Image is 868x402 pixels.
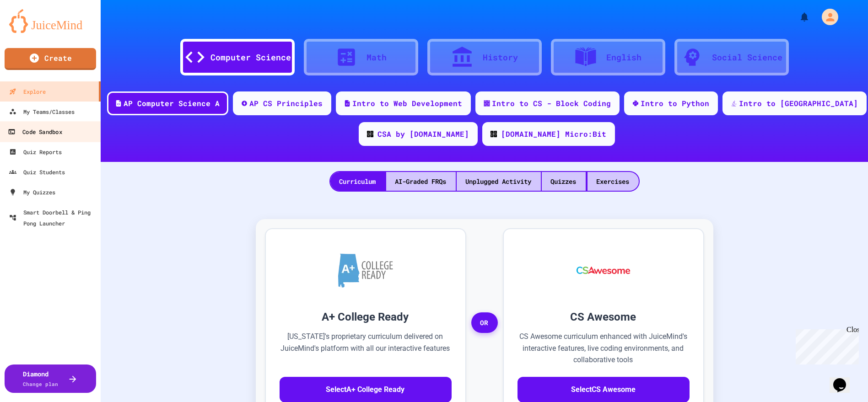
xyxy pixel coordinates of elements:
div: Quiz Reports [9,146,62,157]
div: AP Computer Science A [124,98,220,109]
div: Curriculum [330,172,385,191]
p: CS Awesome curriculum enhanced with JuiceMind's interactive features, live coding environments, a... [518,331,690,366]
div: Intro to Web Development [353,98,463,109]
h3: A+ College Ready [280,309,452,325]
div: Intro to [GEOGRAPHIC_DATA] [739,98,858,109]
div: Chat with us now!Close [4,4,63,58]
div: Exercises [588,172,639,191]
div: Code Sandbox [8,126,62,138]
img: logo-orange.svg [9,9,92,33]
h3: CS Awesome [518,309,690,325]
div: My Account [812,6,841,27]
iframe: chat widget [792,326,859,364]
span: Change plan [23,381,59,387]
div: Computer Science [211,51,291,64]
a: Create [5,48,96,70]
div: AI-Graded FRQs [386,172,456,191]
div: Intro to Python [641,98,710,109]
div: My Teams/Classes [9,106,75,117]
div: Math [367,51,387,64]
div: Intro to CS - Block Coding [492,98,611,109]
div: Smart Doorbell & Ping Pong Launcher [9,207,97,229]
div: [DOMAIN_NAME] Micro:Bit [501,129,607,139]
p: [US_STATE]'s proprietary curriculum delivered on JuiceMind's platform with all our interactive fe... [280,331,452,366]
span: OR [471,312,498,333]
div: Quizzes [542,172,586,191]
div: History [483,51,518,64]
div: Social Science [712,51,783,64]
div: AP CS Principles [250,98,323,109]
div: Unplugged Activity [457,172,541,191]
button: DiamondChange plan [5,364,96,393]
img: A+ College Ready [338,253,393,288]
div: My Quizzes [9,187,55,198]
img: CODE_logo_RGB.png [491,131,497,137]
div: Quiz Students [9,166,65,177]
div: CSA by [DOMAIN_NAME] [378,129,469,139]
img: CS Awesome [567,243,639,298]
div: Explore [9,86,46,97]
iframe: chat widget [830,365,859,393]
div: My Notifications [782,9,812,25]
div: English [606,51,642,64]
img: CODE_logo_RGB.png [367,131,373,137]
div: Diamond [23,369,59,388]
